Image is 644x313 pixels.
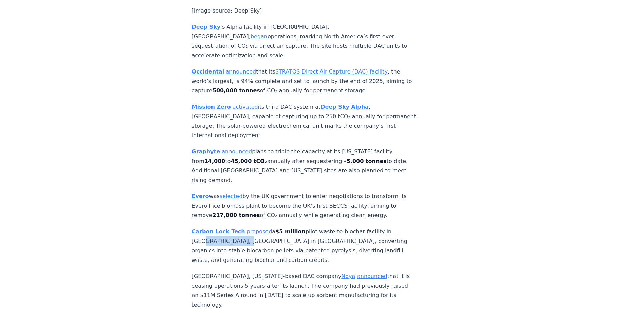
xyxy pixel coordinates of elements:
[192,227,417,265] p: a pilot waste-to-biochar facility in [GEOGRAPHIC_DATA], [GEOGRAPHIC_DATA] in [GEOGRAPHIC_DATA], c...
[192,272,417,310] p: [GEOGRAPHIC_DATA], [US_STATE]-based DAC company that it is ceasing operations 5 years after its l...
[247,228,272,235] a: proposed
[275,228,306,235] strong: $5 million
[192,67,417,96] p: that its , the world’s largest, is 94% complete and set to launch by the end of 2025, aiming to c...
[213,87,260,94] strong: 500,000 tonnes
[192,193,209,200] a: Evero
[192,102,417,140] p: its third DAC system at , [GEOGRAPHIC_DATA], capable of capturing up to 250 tCO₂ annually for per...
[251,33,268,40] a: began
[204,158,225,164] strong: 14,000
[192,147,417,185] p: plans to triple the capacity at its [US_STATE] facility from to annually after sequestering to da...
[192,24,221,30] a: Deep Sky
[192,6,417,16] p: [Image source: Deep Sky]
[192,68,224,75] a: Occidental
[226,68,256,75] a: announced
[231,158,267,164] strong: 45,000 tCO₂
[233,104,258,110] a: activated
[342,158,386,164] strong: ~5,000 tonnes
[192,104,231,110] a: Mission Zero
[192,22,417,60] p: ’s Alpha facility in [GEOGRAPHIC_DATA], [GEOGRAPHIC_DATA], operations, marking North America’s fi...
[275,68,388,75] a: STRATOS Direct Air Capture (DAC) facility
[320,104,369,110] a: Deep Sky Alpha
[357,273,387,279] a: announced
[212,212,260,218] strong: 217,000 tonnes
[192,148,220,155] a: Graphyte
[341,273,355,279] a: Noya
[192,192,417,220] p: was by the UK government to enter negotiations to transform its Evero Ince biomass plant to becom...
[222,148,252,155] a: announced
[192,228,245,235] a: Carbon Lock Tech
[220,193,243,200] a: selected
